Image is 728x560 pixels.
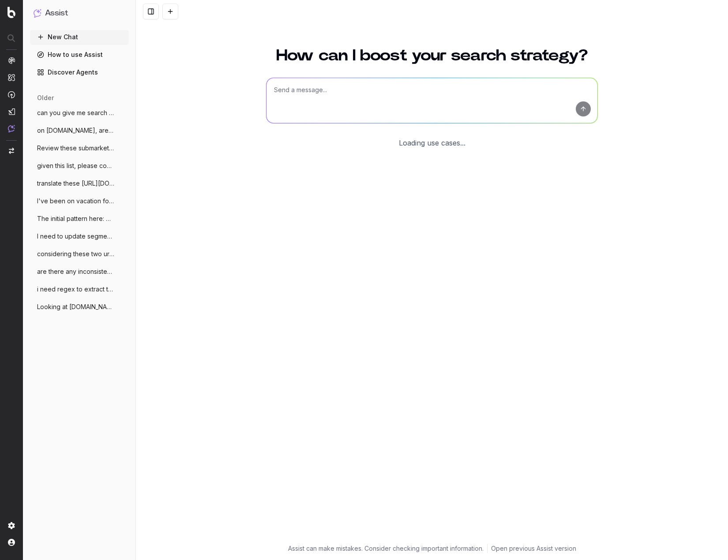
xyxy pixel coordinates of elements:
[37,93,54,102] span: older
[37,267,115,276] span: are there any inconsistencies or possibl
[491,544,576,553] a: Open previous Assist version
[8,539,15,546] img: My account
[30,265,129,279] button: are there any inconsistencies or possibl
[9,148,14,154] img: Switch project
[30,159,129,173] button: given this list, please complete the tab
[8,125,15,132] img: Assist
[30,282,129,296] button: i need regex to extract the publish date
[34,7,125,19] button: Assist
[30,300,129,314] button: Looking at [DOMAIN_NAME] site crawls, w
[37,214,115,223] span: The initial pattern here: @SRP/houses/w
[34,9,41,17] img: Assist
[37,179,115,188] span: translate these [URL][DOMAIN_NAME].
[30,194,129,208] button: I've been on vacation for a week, how ha
[37,285,115,294] span: i need regex to extract the publish date
[288,544,484,553] p: Assist can make mistakes. Consider checking important information.
[30,48,129,62] a: How to use Assist
[30,106,129,120] button: can you give me search volumes for a key
[30,30,129,44] button: New Chat
[30,65,129,79] a: Discover Agents
[30,123,129,138] button: on [DOMAIN_NAME], are there neighborhoo
[37,250,115,258] span: considering these two urls, [URL].
[30,247,129,261] button: considering these two urls, [URL].
[45,7,68,19] h1: Assist
[30,212,129,226] button: The initial pattern here: @SRP/houses/w
[8,57,15,64] img: Analytics
[8,522,15,529] img: Setting
[30,141,129,155] button: Review these submarket and city associat
[37,144,115,153] span: Review these submarket and city associat
[37,302,115,311] span: Looking at [DOMAIN_NAME] site crawls, w
[30,229,129,243] button: I need to update segmentation to include
[37,108,115,117] span: can you give me search volumes for a key
[8,74,15,81] img: Intelligence
[8,108,15,115] img: Studio
[37,126,115,135] span: on [DOMAIN_NAME], are there neighborhoo
[8,91,15,98] img: Activation
[8,7,15,18] img: Botify logo
[37,161,115,170] span: given this list, please complete the tab
[37,232,115,241] span: I need to update segmentation to include
[37,197,115,205] span: I've been on vacation for a week, how ha
[30,176,129,190] button: translate these [URL][DOMAIN_NAME].
[266,48,598,63] h1: How can I boost your search strategy?
[399,138,465,148] div: Loading use cases...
